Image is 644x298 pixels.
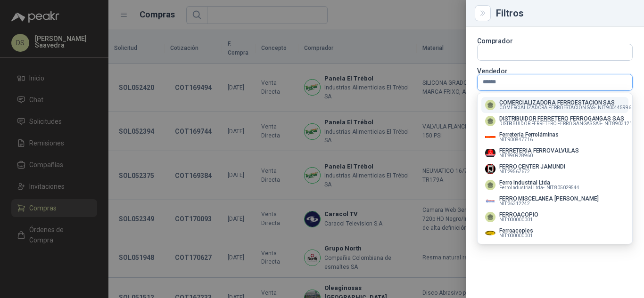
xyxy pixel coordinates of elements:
[481,113,628,129] button: DISTRIBUIDOR FERRETERO FERROGANGAS SASDISTRIBUIDOR FERRETERO FERROGANGAS SAS-NIT:890312141
[481,209,628,225] button: FERROACOPIONIT:000000001
[477,38,633,44] p: Comprador
[481,177,628,193] button: Ferro Industrial LtdaFerro Industrial Ltda-NIT:805029544
[499,169,530,174] span: NIT : 29567672
[499,164,565,169] p: FERRO CENTER JAMUNDI
[477,68,633,74] p: Vendedor
[499,201,530,206] span: NIT : 36312242
[481,241,628,257] button: Company LogoFERROANGEL DE CORDOBA SASNIT:000000001
[499,234,533,238] span: NIT : 000000001
[499,185,545,190] span: Ferro Industrial Ltda -
[499,116,637,121] p: DISTRIBUIDOR FERRETERO FERROGANGAS SAS
[485,228,495,238] img: Company Logo
[499,180,579,185] p: Ferro Industrial Ltda
[546,185,580,190] span: NIT : 805029544
[499,228,533,234] p: Ferroacoples
[481,129,628,145] button: Company LogoFerretería FerroláminasNIT:900847716
[481,193,628,209] button: Company LogoFERRO MISCELANEA [PERSON_NAME]NIT:36312242
[499,132,559,137] p: Ferretería Ferroláminas
[481,161,628,177] button: Company LogoFERRO CENTER JAMUNDINIT:29567672
[485,164,495,174] img: Company Logo
[481,97,628,113] button: COMERCIALIZADORA FERROESTACION SASCOMERCIALIZADORA FERROESTACION SAS-NIT:900445996
[477,8,488,19] button: Close
[604,121,638,126] span: NIT : 890312141
[499,148,579,153] p: FERRETERIA FERROVALVULAS
[496,8,633,18] div: Filtros
[499,100,631,105] p: COMERCIALIZADORA FERROESTACION SAS
[499,137,533,142] span: NIT : 900847716
[598,105,631,110] span: NIT : 900445996
[481,225,628,241] button: Company LogoFerroacoplesNIT:000000001
[499,196,598,201] p: FERRO MISCELANEA [PERSON_NAME]
[485,196,495,206] img: Company Logo
[481,145,628,161] button: Company LogoFERRETERIA FERROVALVULASNIT:890928960
[485,132,495,142] img: Company Logo
[485,148,495,158] img: Company Logo
[499,212,538,217] p: FERROACOPIO
[499,217,533,222] span: NIT : 000000001
[499,153,533,158] span: NIT : 890928960
[499,105,596,110] span: COMERCIALIZADORA FERROESTACION SAS -
[499,121,603,126] span: DISTRIBUIDOR FERRETERO FERROGANGAS SAS -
